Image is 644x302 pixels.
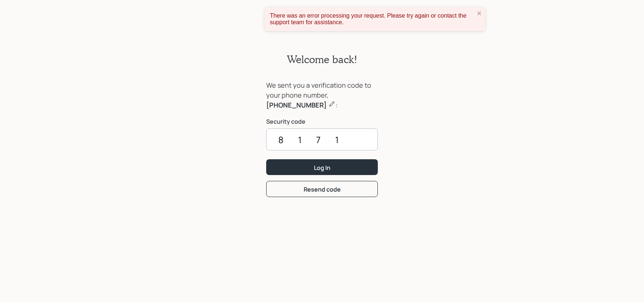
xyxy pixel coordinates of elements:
[266,80,378,110] div: We sent you a verification code to your phone number, :
[266,101,327,109] b: [PHONE_NUMBER]
[266,159,378,175] button: Log In
[287,53,357,66] h2: Welcome back!
[270,12,475,26] div: There was an error processing your request. Please try again or contact the support team for assi...
[266,181,378,197] button: Resend code
[477,10,482,17] button: close
[304,185,341,193] div: Resend code
[314,164,330,172] div: Log In
[266,128,378,150] input: ••••
[266,117,378,125] label: Security code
